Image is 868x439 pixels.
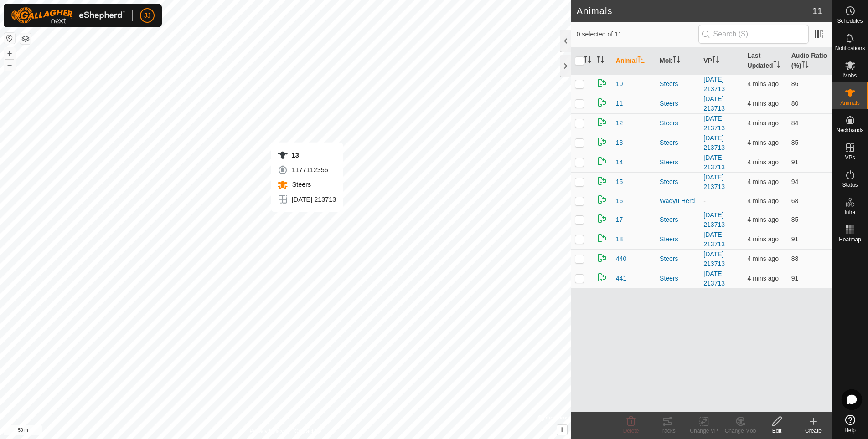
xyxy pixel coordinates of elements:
span: Help [844,428,856,433]
span: 26 Aug 2025, 9:08 am [748,80,779,87]
div: Steers [660,118,696,128]
div: Steers [660,215,696,225]
img: returning on [597,252,608,263]
div: Create [795,427,832,435]
a: [DATE] 213713 [703,95,725,112]
a: Privacy Policy [249,427,284,435]
span: 84 [791,119,799,127]
span: 14 [616,158,623,167]
div: 13 [277,150,336,161]
img: returning on [597,272,608,283]
span: 18 [616,235,623,244]
span: VPs [845,155,855,160]
span: 86 [791,80,799,87]
div: Wagyu Herd [660,196,696,206]
span: 91 [791,158,799,166]
span: 26 Aug 2025, 9:08 am [748,178,779,185]
span: 68 [791,197,799,204]
a: [DATE] 213713 [703,211,725,228]
span: 26 Aug 2025, 9:08 am [748,275,779,282]
button: i [557,425,567,435]
div: Steers [660,235,696,244]
p-sorticon: Activate to sort [773,62,780,69]
img: returning on [597,136,608,147]
span: 26 Aug 2025, 9:07 am [748,216,779,223]
img: returning on [597,117,608,128]
span: 0 selected of 11 [577,30,698,39]
span: 85 [791,139,799,146]
div: Steers [660,138,696,148]
span: 26 Aug 2025, 9:08 am [748,235,779,243]
button: – [4,60,15,71]
span: Notifications [835,46,865,51]
div: Edit [759,427,795,435]
span: Infra [844,209,855,215]
span: 26 Aug 2025, 9:08 am [748,100,779,107]
span: 26 Aug 2025, 9:07 am [748,119,779,127]
span: Schedules [837,18,863,24]
p-sorticon: Activate to sort [673,57,680,64]
div: Steers [660,158,696,167]
span: 15 [616,177,623,187]
a: [DATE] 213713 [703,154,725,171]
div: Steers [660,79,696,89]
div: Change Mob [722,427,759,435]
span: 91 [791,275,799,282]
img: returning on [597,175,608,186]
button: + [4,48,15,59]
p-sorticon: Activate to sort [712,57,719,64]
a: [DATE] 213713 [703,174,725,190]
img: returning on [597,156,608,167]
img: returning on [597,194,608,205]
span: Status [842,182,858,188]
img: returning on [597,233,608,244]
p-sorticon: Activate to sort [637,57,645,64]
th: Mob [656,47,700,75]
span: 80 [791,100,799,107]
span: Mobs [843,73,857,78]
button: Map Layers [20,33,31,44]
a: [DATE] 213713 [703,270,725,287]
div: Change VP [686,427,722,435]
h2: Animals [577,5,812,16]
div: Steers [660,177,696,187]
span: i [561,426,563,434]
a: Contact Us [294,427,321,435]
a: [DATE] 213713 [703,134,725,151]
a: [DATE] 213713 [703,250,725,267]
span: 441 [616,274,626,283]
span: 440 [616,254,626,264]
img: Gallagher Logo [11,7,125,24]
a: Help [832,411,868,437]
p-sorticon: Activate to sort [597,57,604,64]
p-sorticon: Activate to sort [801,62,809,69]
span: 88 [791,255,799,262]
span: 10 [616,79,623,89]
p-sorticon: Activate to sort [584,57,591,64]
div: Steers [660,274,696,283]
span: Neckbands [836,128,863,133]
span: 26 Aug 2025, 9:07 am [748,197,779,204]
div: Steers [660,254,696,264]
a: [DATE] 213713 [703,231,725,248]
span: 26 Aug 2025, 9:08 am [748,139,779,146]
span: Animals [840,100,860,106]
span: 94 [791,178,799,185]
div: [DATE] 213713 [277,194,336,205]
button: Reset Map [4,33,15,44]
input: Search (S) [698,25,809,44]
span: 16 [616,196,623,206]
div: Tracks [649,427,686,435]
span: Steers [290,181,311,188]
th: Last Updated [744,47,788,75]
span: 13 [616,138,623,148]
span: 11 [616,99,623,108]
a: [DATE] 213713 [703,115,725,132]
img: returning on [597,213,608,224]
app-display-virtual-paddock-transition: - [703,197,706,204]
img: returning on [597,77,608,88]
span: JJ [144,11,150,20]
span: 91 [791,235,799,243]
span: 26 Aug 2025, 9:08 am [748,255,779,262]
span: 17 [616,215,623,225]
